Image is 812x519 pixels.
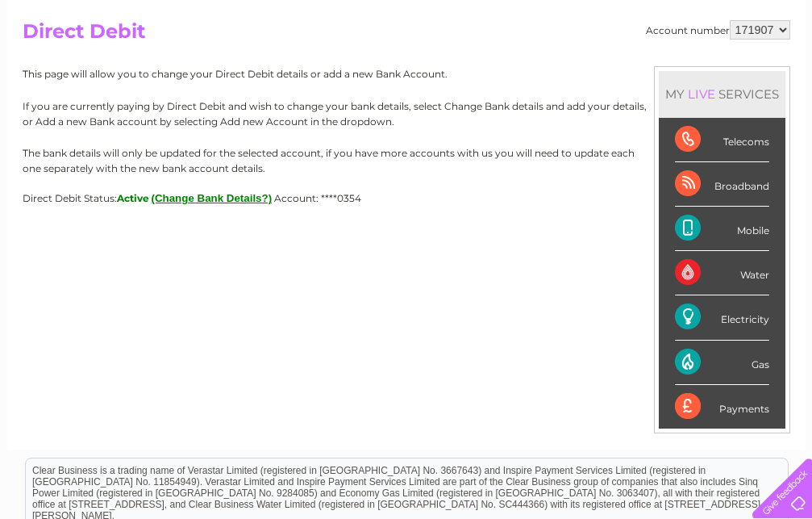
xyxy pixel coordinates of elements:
a: Telecoms [614,69,662,81]
div: LIVE [685,86,718,102]
div: Clear Business is a trading name of Verastar Limited (registered in [GEOGRAPHIC_DATA] No. 3667643... [26,9,788,78]
div: Water [675,251,769,295]
a: Energy [568,69,604,81]
div: Account number [646,20,790,40]
a: 0333 014 3131 [508,8,619,28]
img: logo.png [28,42,110,91]
span: Active [117,192,149,204]
a: Blog [672,69,695,81]
div: Electricity [675,295,769,340]
div: Payments [675,385,769,429]
div: Gas [675,341,769,385]
div: MY SERVICES [659,71,785,117]
h2: Direct Debit [23,20,790,51]
a: Water [528,69,559,81]
a: Log out [759,69,797,81]
p: This page will allow you to change your Direct Debit details or add a new Bank Account. [23,66,790,82]
div: Direct Debit Status: [23,192,790,204]
div: Mobile [675,207,769,251]
div: Telecoms [675,118,769,162]
p: If you are currently paying by Direct Debit and wish to change your bank details, select Change B... [23,98,790,129]
p: The bank details will only be updated for the selected account, if you have more accounts with us... [23,145,790,176]
div: Broadband [675,162,769,207]
button: (Change Bank Details?) [152,192,273,204]
a: Contact [705,69,744,81]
